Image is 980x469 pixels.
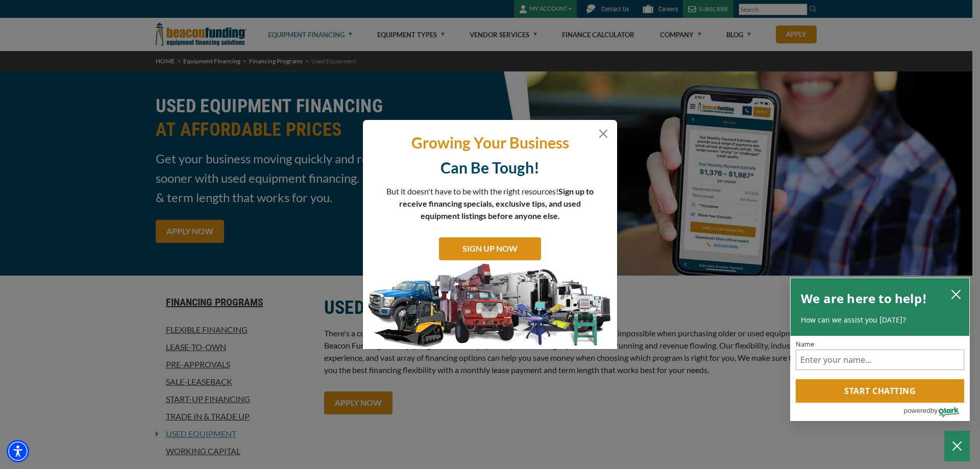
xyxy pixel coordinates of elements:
p: How can we assist you [DATE]? [801,315,959,325]
span: powered [903,404,930,417]
span: by [930,404,938,417]
button: close chatbox [948,287,964,301]
p: But it doesn't have to be with the right resources! [386,185,594,222]
button: Close Chatbox [944,431,970,461]
input: Name [796,350,964,370]
button: Close [597,128,609,140]
p: Growing Your Business [371,133,609,153]
h2: We are here to help! [801,288,927,309]
div: olark chatbox [790,278,970,422]
span: Sign up to receive financing specials, exclusive tips, and used equipment listings before anyone ... [399,186,594,220]
img: SIGN UP NOW [363,263,617,350]
label: Name [796,341,964,348]
button: Start chatting [796,379,964,403]
a: Powered by Olark [903,403,969,421]
div: Accessibility Menu [7,440,29,462]
p: Can Be Tough! [371,158,609,178]
a: SIGN UP NOW [439,237,541,260]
